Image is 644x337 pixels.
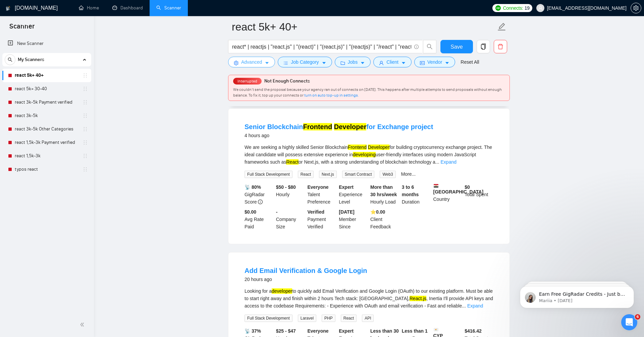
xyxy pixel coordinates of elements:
div: 20 hours ago [245,275,367,283]
span: Not Enough Connects [264,78,310,84]
a: react 1,5k-3k [15,149,78,163]
button: delete [494,40,507,53]
a: react 3k-5k Other Categories [15,122,78,136]
span: API [362,315,374,322]
span: React [341,315,357,322]
span: caret-down [322,60,326,65]
span: search [423,44,436,50]
a: New Scanner [8,37,86,50]
span: ... [435,159,439,165]
div: GigRadar Score [243,183,275,206]
button: search [5,54,15,65]
mark: Developer [334,123,367,130]
span: edit [497,22,506,31]
div: Looking for a to quickly add Email Verification and Google Login (OAuth) to our existing platform... [245,287,493,310]
span: Connects: [503,4,523,12]
div: Total Spent [463,183,495,206]
mark: Developer [368,145,389,150]
b: $25 - $47 [276,328,296,334]
a: Senior BlockchainFrontend Developerfor Exchange project [245,123,433,130]
span: holder [83,113,88,118]
button: userClientcaret-down [373,57,412,67]
span: React [298,171,314,178]
span: holder [83,100,88,105]
b: 3 to 6 months [402,184,419,197]
span: delete [494,44,507,50]
a: Add Email Verification & Google Login [245,267,367,274]
button: copy [477,40,490,53]
span: 6 [635,314,640,320]
div: Payment Verified [306,208,338,230]
span: Save [450,43,463,51]
div: Avg Rate Paid [243,208,275,230]
div: Client Feedback [369,208,400,230]
b: [GEOGRAPHIC_DATA] [433,183,484,194]
b: 📡 80% [245,184,261,190]
button: settingAdvancedcaret-down [228,57,275,67]
img: 🇨🇾 [434,327,438,332]
span: holder [83,153,88,159]
span: Client [386,58,398,66]
b: $ 0 [465,184,470,190]
span: holder [83,73,88,78]
b: Verified [308,209,325,215]
a: react 3k-5k [15,109,78,122]
input: Search Freelance Jobs... [232,43,411,51]
button: folderJobscaret-down [335,57,371,67]
span: info-circle [258,200,263,204]
iframe: Intercom notifications message [510,272,644,319]
span: holder [83,167,88,172]
b: $0.00 [245,209,256,215]
b: ⭐️ 0.00 [370,209,385,215]
input: Scanner name... [232,18,496,35]
span: PHP [322,315,335,322]
a: react 3k-5k Payment verified [15,96,78,109]
button: search [423,40,436,53]
span: Interrupted [235,79,259,83]
span: Jobs [348,58,358,66]
img: upwork-logo.png [495,5,501,11]
b: $ 416.42 [465,328,482,334]
span: caret-down [265,60,269,65]
b: Everyone [308,184,329,190]
button: barsJob Categorycaret-down [278,57,332,67]
b: More than 30 hrs/week [370,184,397,197]
span: caret-down [401,60,406,65]
a: dashboardDashboard [112,5,143,11]
mark: React [286,159,299,165]
img: logo [6,3,10,14]
a: react 5k+ 30-40 [15,82,78,96]
span: holder [83,126,88,132]
div: Company Size [275,208,306,230]
a: turn on auto top-up in settings. [304,93,359,98]
div: Duration [400,183,432,206]
b: Expert [339,328,354,334]
span: Laravel [298,315,316,322]
span: holder [83,86,88,92]
span: 19 [525,4,530,12]
span: setting [631,5,641,11]
a: searchScanner [156,5,181,11]
mark: Frontend [348,145,367,150]
a: setting [631,5,641,11]
button: idcardVendorcaret-down [414,57,455,67]
span: caret-down [360,60,365,65]
span: double-left [80,321,87,328]
span: Full Stack Development [245,315,292,322]
mark: developer [272,288,292,294]
mark: React.js [410,296,427,301]
span: idcard [420,60,425,65]
span: Advanced [241,58,262,66]
span: We couldn’t send the proposal because your agency ran out of connects on [DATE]. This happens aft... [233,87,502,98]
span: user [538,6,543,10]
div: 4 hours ago [245,131,433,139]
li: New Scanner [2,37,91,50]
a: More... [401,171,416,177]
a: typos react [15,163,78,176]
a: Reset All [461,58,479,66]
span: Job Category [291,58,319,66]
